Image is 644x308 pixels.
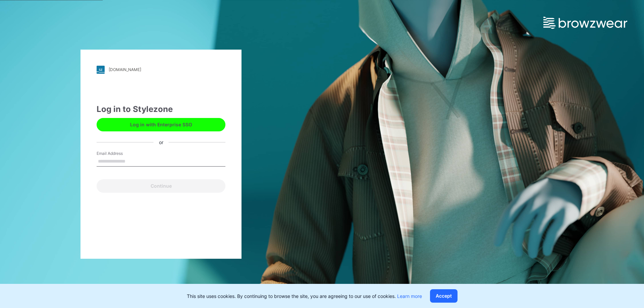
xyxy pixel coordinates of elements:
[97,66,105,74] img: stylezone-logo.562084cfcfab977791bfbf7441f1a819.svg
[154,139,169,146] div: or
[97,150,144,157] label: Email Address
[97,118,225,131] button: Log in with Enterprise SSO
[187,293,422,300] p: This site uses cookies. By continuing to browse the site, you are agreeing to our use of cookies.
[109,67,141,72] div: [DOMAIN_NAME]
[97,103,225,115] div: Log in to Stylezone
[543,17,627,29] img: browzwear-logo.e42bd6dac1945053ebaf764b6aa21510.svg
[430,289,458,303] button: Accept
[397,293,422,299] a: Learn more
[97,66,225,74] a: [DOMAIN_NAME]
